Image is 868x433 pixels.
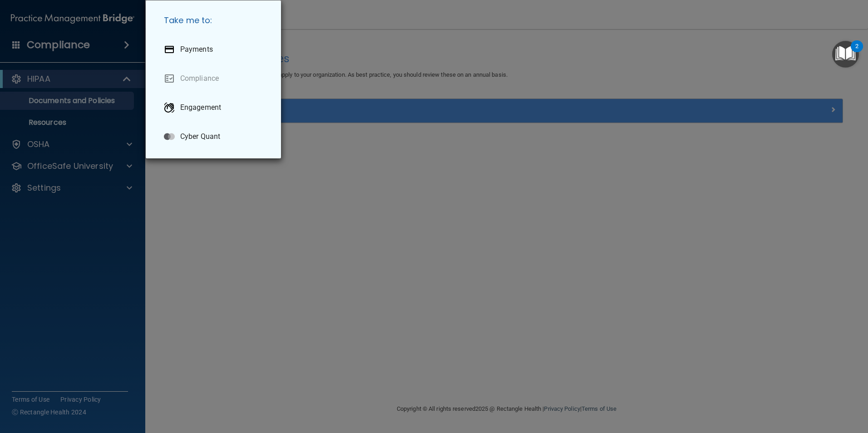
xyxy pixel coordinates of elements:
[855,46,858,58] div: 2
[157,37,274,62] a: Payments
[832,41,859,68] button: Open Resource Center, 2 new notifications
[157,8,274,33] h5: Take me to:
[157,95,274,120] a: Engagement
[180,103,221,112] p: Engagement
[180,45,213,54] p: Payments
[157,66,274,91] a: Compliance
[180,132,220,141] p: Cyber Quant
[157,124,274,149] a: Cyber Quant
